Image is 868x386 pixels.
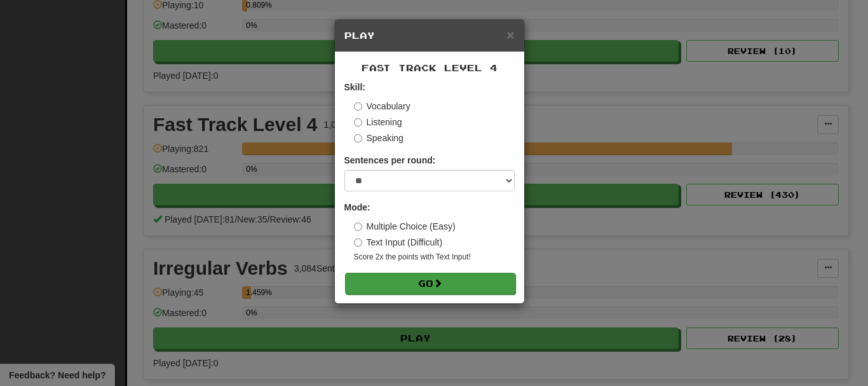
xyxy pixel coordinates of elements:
[354,102,362,111] input: Vocabulary
[354,223,362,231] input: Multiple Choice (Easy)
[344,154,436,167] label: Sentences per round:
[506,28,514,41] button: Close
[354,252,515,263] small: Score 2x the points with Text Input !
[344,202,370,212] strong: Mode:
[354,134,362,142] input: Speaking
[344,82,365,92] strong: Skill:
[354,132,403,144] label: Speaking
[344,29,515,42] h5: Play
[345,273,515,294] button: Go
[354,100,410,113] label: Vocabulary
[506,27,514,42] span: ×
[362,62,498,73] span: Fast Track Level 4
[354,118,362,127] input: Listening
[354,236,443,249] label: Text Input (Difficult)
[354,238,362,247] input: Text Input (Difficult)
[354,220,456,233] label: Multiple Choice (Easy)
[354,116,402,128] label: Listening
